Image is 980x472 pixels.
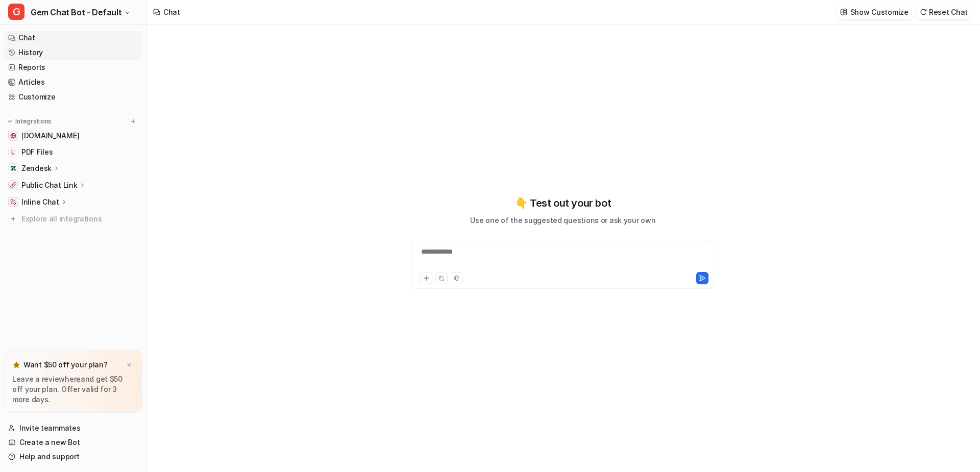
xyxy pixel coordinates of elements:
button: Integrations [4,116,55,127]
p: 👇 Test out your bot [515,195,611,211]
a: Help and support [4,450,142,464]
p: Public Chat Link [21,180,78,190]
button: Reset Chat [917,5,972,19]
p: Integrations [15,117,52,126]
p: Show Customize [850,7,909,17]
img: status.gem.com [10,133,16,139]
a: Invite teammates [4,421,142,435]
p: Zendesk [21,163,52,173]
img: expand menu [6,118,13,125]
a: here [65,375,81,383]
p: Inline Chat [21,197,59,207]
a: Chat [4,31,142,45]
img: customize [840,8,847,16]
a: History [4,45,142,60]
span: Gem Chat Bot - Default [31,5,121,19]
a: Customize [4,90,142,104]
img: reset [920,8,927,16]
button: Show Customize [837,5,913,19]
img: Public Chat Link [10,182,16,188]
a: Create a new Bot [4,435,142,450]
div: Chat [163,7,180,17]
span: [DOMAIN_NAME] [21,131,79,141]
span: Explore all integrations [21,211,138,227]
img: x [126,362,132,368]
p: Want $50 off your plan? [23,360,108,370]
img: explore all integrations [8,214,18,224]
img: Inline Chat [10,199,16,205]
img: Zendesk [10,165,16,171]
a: PDF FilesPDF Files [4,145,142,159]
img: star [12,361,20,369]
a: status.gem.com[DOMAIN_NAME] [4,129,142,143]
span: PDF Files [21,147,53,157]
a: Reports [4,60,142,74]
img: menu_add.svg [130,118,137,125]
a: Explore all integrations [4,212,142,226]
a: Articles [4,75,142,89]
img: PDF Files [10,149,16,155]
span: G [8,4,24,20]
p: Use one of the suggested questions or ask your own [470,215,655,226]
p: Leave a review and get $50 off your plan. Offer valid for 3 more days. [12,374,134,405]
